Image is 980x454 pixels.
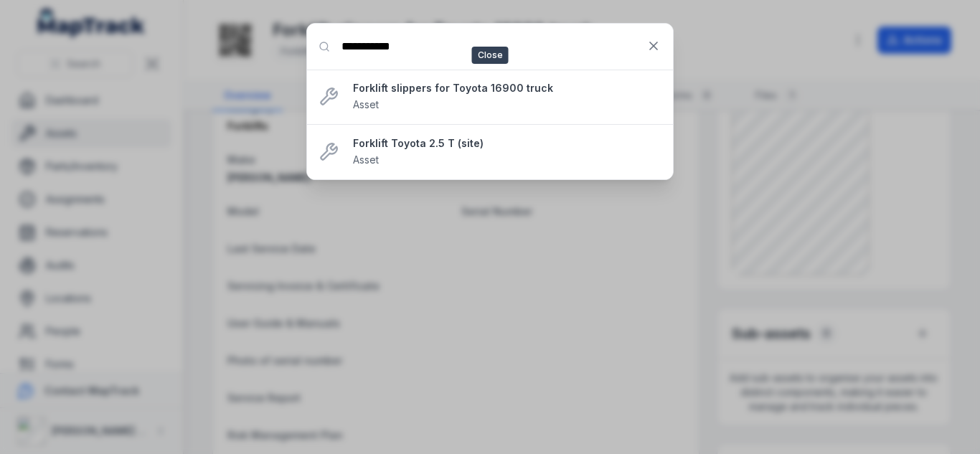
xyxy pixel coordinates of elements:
strong: Forklift slippers for Toyota 16900 truck [353,81,661,95]
span: Asset [353,153,379,166]
span: Close [472,47,509,64]
a: Forklift slippers for Toyota 16900 truckAsset [353,81,661,113]
a: Forklift Toyota 2.5 T (site)Asset [353,136,661,168]
strong: Forklift Toyota 2.5 T (site) [353,136,661,151]
span: Asset [353,98,379,110]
